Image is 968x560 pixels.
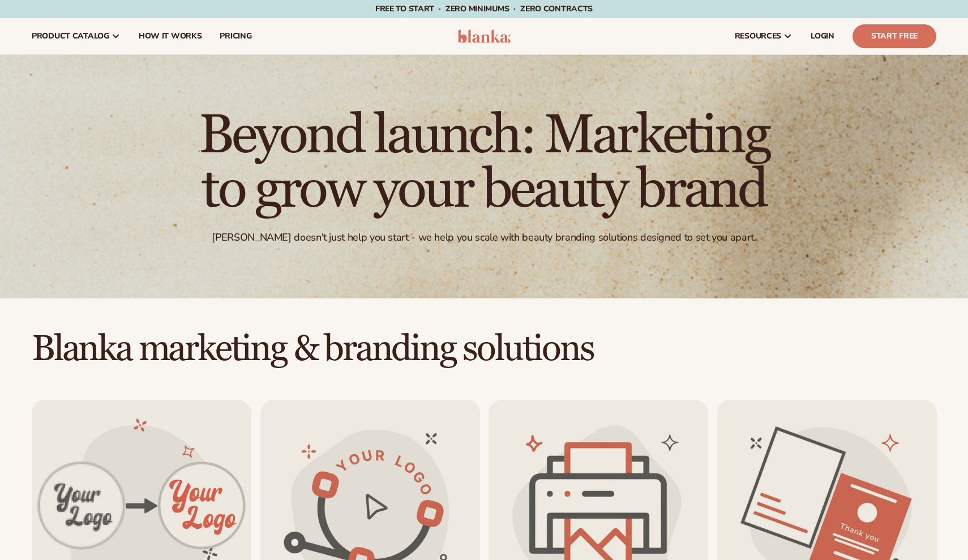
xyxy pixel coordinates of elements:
[23,18,130,54] a: product catalog
[735,32,781,41] span: resources
[173,109,795,217] h1: Beyond launch: Marketing to grow your beauty brand
[802,18,843,54] a: LOGIN
[726,18,802,54] a: resources
[375,3,593,14] span: Free to start · ZERO minimums · ZERO contracts
[139,32,202,41] span: How It Works
[212,231,756,244] div: [PERSON_NAME] doesn't just help you start - we help you scale with beauty branding solutions desi...
[811,32,834,41] span: LOGIN
[457,29,511,43] img: logo
[220,32,251,41] span: pricing
[211,18,260,54] a: pricing
[130,18,211,54] a: How It Works
[853,24,936,48] a: Start Free
[32,32,109,41] span: product catalog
